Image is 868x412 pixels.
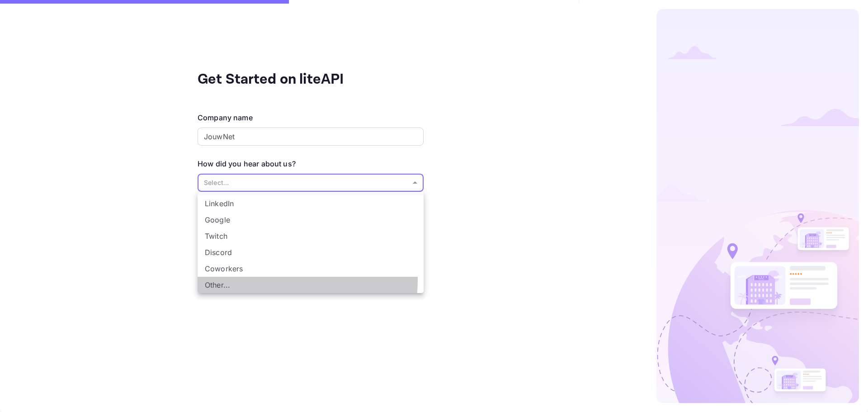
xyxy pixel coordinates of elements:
[198,244,424,260] li: Discord
[198,212,424,228] li: Google
[198,195,424,212] li: LinkedIn
[198,277,424,293] li: Other...
[198,228,424,244] li: Twitch
[198,260,424,277] li: Coworkers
